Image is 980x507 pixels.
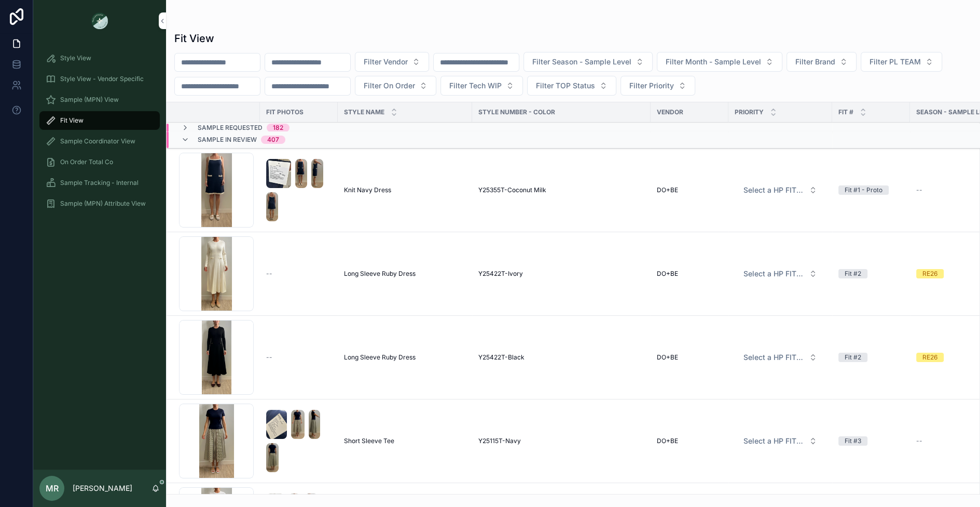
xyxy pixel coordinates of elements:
[478,270,644,278] a: Y25422T-Ivory
[657,437,678,445] span: DO+BE
[478,437,644,445] a: Y25115T-Navy
[33,42,166,226] div: scrollable content
[916,437,922,445] span: --
[532,57,631,67] span: Filter Season - Sample Level
[198,124,263,132] span: Sample Requested
[657,186,678,194] span: DO+BE
[174,31,214,46] h1: Fit View
[344,186,391,194] span: Knit Navy Dress
[344,270,466,278] a: Long Sleeve Ruby Dress
[478,186,644,194] a: Y25355T-Coconut Milk
[523,52,653,72] button: Select Button
[266,410,332,472] a: Screenshot-2025-09-16-at-4.57.45-PM.pngScreenshot-2025-09-16-at-4.57.48-PM.pngScreenshot-2025-09-...
[60,179,139,187] span: Sample Tracking - Internal
[266,353,332,362] a: --
[657,108,683,116] span: Vendor
[60,137,135,145] span: Sample Coordinator View
[39,111,160,130] a: Fit View
[39,70,160,88] a: Style View - Vendor Specific
[838,108,853,116] span: Fit #
[39,174,160,192] a: Sample Tracking - Internal
[922,353,937,362] div: RE26
[60,75,144,83] span: Style View - Vendor Specific
[478,186,546,194] span: Y25355T-Coconut Milk
[344,353,466,362] a: Long Sleeve Ruby Dress
[838,353,904,362] a: Fit #2
[478,270,523,278] span: Y25422T-Ivory
[266,159,332,221] a: Screenshot-2025-09-24-at-4.56.57-PM.pngScreenshot-2025-09-24-at-4.56.59-PM.pngScreenshot-2025-09-...
[344,437,394,445] span: Short Sleeve Tee
[657,437,722,445] a: DO+BE
[46,482,59,495] span: MR
[60,158,113,166] span: On Order Total Co
[657,270,722,278] a: DO+BE
[743,269,805,279] span: Select a HP FIT LEVEL
[786,52,857,72] button: Select Button
[344,186,466,194] a: Knit Navy Dress
[845,436,861,446] div: Fit #3
[735,348,826,367] a: Select Button
[267,136,279,144] div: 407
[666,57,761,67] span: Filter Month - Sample Level
[861,52,942,72] button: Select Button
[266,270,332,278] a: --
[273,124,283,132] div: 182
[311,159,323,188] img: Screenshot-2025-09-24-at-4.57.02-PM.png
[527,76,616,96] button: Select Button
[838,436,904,446] a: Fit #3
[478,437,521,445] span: Y25115T-Navy
[198,136,257,144] span: Sample In Review
[449,81,502,91] span: Filter Tech WIP
[478,353,524,362] span: Y25422T-Black
[344,108,384,116] span: STYLE NAME
[478,108,555,116] span: Style Number - Color
[735,180,826,200] a: Select Button
[845,353,861,362] div: Fit #2
[344,353,416,362] span: Long Sleeve Ruby Dress
[355,76,436,96] button: Select Button
[39,49,160,68] a: Style View
[266,443,279,472] img: Screenshot-2025-09-16-at-4.57.54-PM.png
[295,159,307,188] img: Screenshot-2025-09-24-at-4.56.59-PM.png
[60,54,91,62] span: Style View
[266,192,278,221] img: Screenshot-2025-09-24-at-4.57.05-PM.png
[91,12,108,29] img: App logo
[478,353,644,362] a: Y25422T-Black
[620,76,695,96] button: Select Button
[657,353,722,362] a: DO+BE
[266,108,303,116] span: Fit Photos
[73,483,132,493] p: [PERSON_NAME]
[440,76,523,96] button: Select Button
[795,57,835,67] span: Filter Brand
[922,269,937,278] div: RE26
[60,116,84,125] span: Fit View
[39,194,160,213] a: Sample (MPN) Attribute View
[743,352,805,363] span: Select a HP FIT LEVEL
[60,199,146,208] span: Sample (MPN) Attribute View
[364,57,408,67] span: Filter Vendor
[266,410,287,439] img: Screenshot-2025-09-16-at-4.57.45-PM.png
[916,186,922,194] span: --
[735,264,825,283] button: Select Button
[735,432,825,450] button: Select Button
[845,185,882,195] div: Fit #1 - Proto
[309,410,320,439] img: Screenshot-2025-09-16-at-4.57.51-PM.png
[344,437,466,445] a: Short Sleeve Tee
[838,269,904,278] a: Fit #2
[266,270,272,278] span: --
[536,81,595,91] span: Filter TOP Status
[735,431,826,451] a: Select Button
[657,52,782,72] button: Select Button
[355,52,429,72] button: Select Button
[743,185,805,195] span: Select a HP FIT LEVEL
[344,270,416,278] span: Long Sleeve Ruby Dress
[735,264,826,284] a: Select Button
[845,269,861,278] div: Fit #2
[743,436,805,446] span: Select a HP FIT LEVEL
[657,353,678,362] span: DO+BE
[291,410,305,439] img: Screenshot-2025-09-16-at-4.57.48-PM.png
[39,90,160,109] a: Sample (MPN) View
[838,185,904,195] a: Fit #1 - Proto
[266,159,291,188] img: Screenshot-2025-09-24-at-4.56.57-PM.png
[735,108,764,116] span: PRIORITY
